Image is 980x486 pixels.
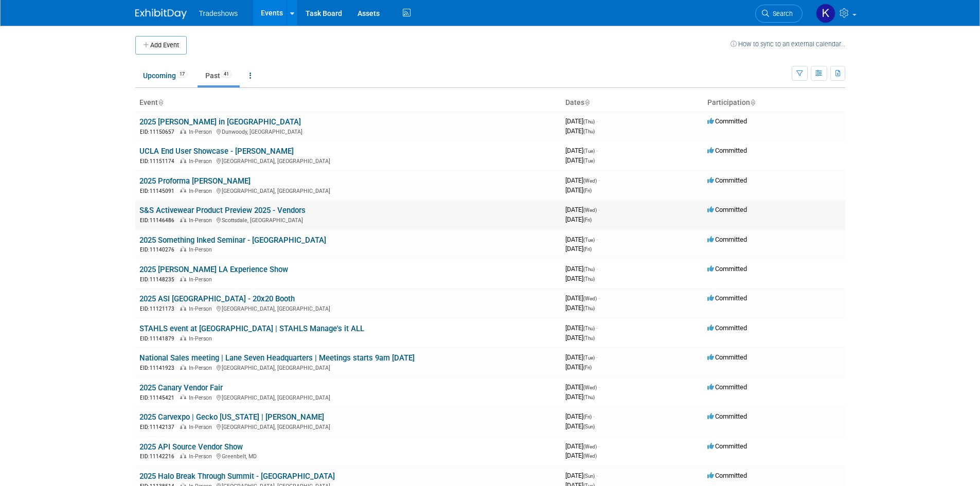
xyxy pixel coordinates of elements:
span: [DATE] [565,265,598,273]
a: Sort by Start Date [584,98,590,106]
span: - [596,472,598,479]
span: Committed [707,206,747,213]
span: Committed [707,472,747,479]
span: In-Person [189,424,215,430]
span: (Thu) [583,335,595,341]
a: Past41 [198,66,240,85]
span: (Fri) [583,188,592,193]
span: (Tue) [583,158,595,164]
span: In-Person [189,217,215,224]
span: [DATE] [565,117,598,125]
span: [DATE] [565,442,600,450]
span: (Wed) [583,207,597,213]
a: STAHLS event at [GEOGRAPHIC_DATA] | STAHLS Manage's it ALL [139,324,364,333]
span: - [598,206,600,213]
span: - [596,353,598,361]
a: 2025 Something Inked Seminar - [GEOGRAPHIC_DATA] [139,236,326,245]
span: [DATE] [565,206,600,213]
span: [DATE] [565,324,598,332]
span: Committed [707,442,747,450]
img: In-Person Event [180,276,186,281]
span: [DATE] [565,215,592,223]
span: [DATE] [565,186,592,194]
span: (Sun) [583,424,595,429]
img: Karyna Kitsmey [816,4,835,23]
img: In-Person Event [180,394,186,400]
span: (Tue) [583,355,595,361]
span: In-Person [189,276,215,283]
span: [DATE] [565,472,598,479]
a: 2025 Proforma [PERSON_NAME] [139,176,251,186]
img: In-Person Event [180,129,186,134]
span: EID: 11145421 [140,395,179,401]
img: In-Person Event [180,305,186,311]
span: [DATE] [565,245,592,253]
span: EID: 11146486 [140,218,179,223]
span: Committed [707,324,747,332]
th: Event [135,94,561,112]
span: Committed [707,176,747,184]
span: Committed [707,353,747,361]
span: (Thu) [583,266,595,272]
img: In-Person Event [180,188,186,193]
span: (Thu) [583,276,595,282]
span: [DATE] [565,294,600,302]
a: 2025 Halo Break Through Summit - [GEOGRAPHIC_DATA] [139,472,335,481]
span: [DATE] [565,334,595,341]
a: UCLA End User Showcase - [PERSON_NAME] [139,147,294,156]
span: EID: 11151174 [140,158,179,164]
span: EID: 11141879 [140,336,179,341]
span: [DATE] [565,275,595,282]
a: 2025 Carvexpo | Gecko [US_STATE] | [PERSON_NAME] [139,412,324,422]
span: (Wed) [583,178,597,184]
th: Dates [561,94,703,112]
span: (Wed) [583,444,597,449]
span: Committed [707,265,747,273]
span: In-Person [189,335,215,342]
div: [GEOGRAPHIC_DATA], [GEOGRAPHIC_DATA] [139,304,557,313]
span: Committed [707,294,747,302]
span: In-Person [189,453,215,460]
div: [GEOGRAPHIC_DATA], [GEOGRAPHIC_DATA] [139,422,557,431]
span: (Wed) [583,453,597,459]
img: In-Person Event [180,335,186,340]
a: 2025 [PERSON_NAME] LA Experience Show [139,265,288,274]
span: (Sun) [583,473,595,479]
span: 41 [221,70,232,78]
span: [DATE] [565,363,592,371]
span: 17 [176,70,188,78]
span: Committed [707,412,747,420]
span: (Fri) [583,365,592,370]
span: [DATE] [565,452,597,459]
span: - [596,265,598,273]
span: (Tue) [583,237,595,243]
div: [GEOGRAPHIC_DATA], [GEOGRAPHIC_DATA] [139,363,557,372]
span: EID: 11145091 [140,188,179,194]
span: - [596,236,598,243]
a: 2025 API Source Vendor Show [139,442,243,452]
span: EID: 11141923 [140,365,179,371]
img: In-Person Event [180,246,186,251]
span: - [596,117,598,125]
span: [DATE] [565,393,595,401]
a: 2025 [PERSON_NAME] in [GEOGRAPHIC_DATA] [139,117,301,127]
span: EID: 11142137 [140,424,179,430]
span: (Thu) [583,394,595,400]
th: Participation [703,94,845,112]
span: EID: 11140276 [140,247,179,253]
span: [DATE] [565,383,600,391]
a: Sort by Participation Type [750,98,755,106]
span: Committed [707,383,747,391]
div: [GEOGRAPHIC_DATA], [GEOGRAPHIC_DATA] [139,156,557,165]
a: Search [755,5,803,23]
img: In-Person Event [180,217,186,222]
span: [DATE] [565,412,595,420]
span: (Fri) [583,414,592,420]
span: (Thu) [583,326,595,331]
a: How to sync to an external calendar... [730,40,845,48]
span: In-Person [189,394,215,401]
div: [GEOGRAPHIC_DATA], [GEOGRAPHIC_DATA] [139,393,557,402]
span: - [596,147,598,154]
span: - [593,412,595,420]
span: EID: 11142216 [140,454,179,459]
